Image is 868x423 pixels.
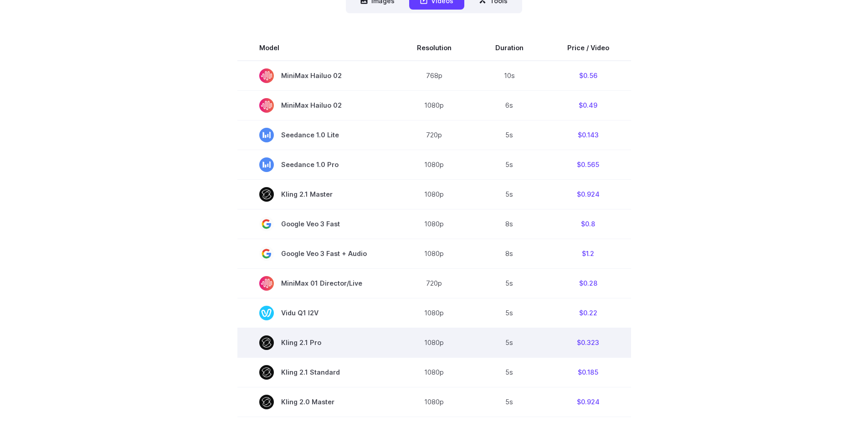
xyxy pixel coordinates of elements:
span: Vidu Q1 I2V [259,306,373,320]
th: Model [237,35,395,61]
span: Seedance 1.0 Pro [259,157,373,172]
td: 1080p [395,328,473,357]
td: $0.22 [545,298,631,328]
td: 1080p [395,150,473,179]
td: 5s [473,150,545,179]
td: $0.565 [545,150,631,179]
td: 1080p [395,90,473,120]
th: Price / Video [545,35,631,61]
td: $0.28 [545,268,631,298]
td: $0.49 [545,90,631,120]
td: $0.185 [545,357,631,387]
td: $1.2 [545,239,631,268]
span: MiniMax Hailuo 02 [259,98,373,113]
span: Seedance 1.0 Lite [259,128,373,142]
td: 6s [473,90,545,120]
span: Kling 2.0 Master [259,395,373,409]
td: 1080p [395,357,473,387]
td: $0.8 [545,209,631,239]
td: $0.56 [545,61,631,91]
td: 1080p [395,298,473,328]
span: MiniMax 01 Director/Live [259,276,373,291]
span: Google Veo 3 Fast [259,217,373,231]
td: $0.323 [545,328,631,357]
td: 5s [473,268,545,298]
td: 1080p [395,179,473,209]
td: 1080p [395,239,473,268]
td: 8s [473,209,545,239]
td: 5s [473,387,545,417]
span: MiniMax Hailuo 02 [259,68,373,83]
td: $0.924 [545,179,631,209]
span: Kling 2.1 Master [259,187,373,202]
td: 5s [473,120,545,150]
td: $0.143 [545,120,631,150]
td: 1080p [395,209,473,239]
td: 768p [395,61,473,91]
td: 5s [473,328,545,357]
span: Kling 2.1 Pro [259,335,373,350]
td: 5s [473,179,545,209]
td: 720p [395,120,473,150]
td: 720p [395,268,473,298]
span: Google Veo 3 Fast + Audio [259,246,373,261]
th: Duration [473,35,545,61]
td: 10s [473,61,545,91]
td: 5s [473,357,545,387]
th: Resolution [395,35,473,61]
td: $0.924 [545,387,631,417]
td: 5s [473,298,545,328]
span: Kling 2.1 Standard [259,365,373,380]
td: 8s [473,239,545,268]
td: 1080p [395,387,473,417]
